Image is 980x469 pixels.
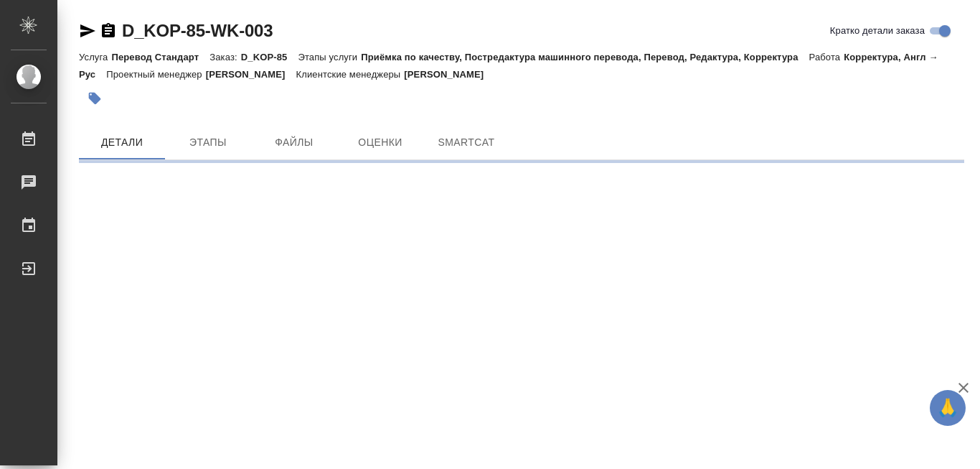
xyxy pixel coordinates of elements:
[432,134,501,152] span: SmartCat
[361,52,809,62] p: Приёмка по качеству, Постредактура машинного перевода, Перевод, Редактура, Корректура
[404,69,494,80] p: [PERSON_NAME]
[209,52,240,62] p: Заказ:
[241,52,298,62] p: D_KOP-85
[930,390,966,426] button: 🙏
[296,69,405,80] p: Клиентские менеджеры
[88,134,156,152] span: Детали
[936,393,960,423] span: 🙏
[100,22,117,40] button: Скопировать ссылку
[106,69,205,80] p: Проектный менеджер
[174,134,242,152] span: Этапы
[111,52,209,62] p: Перевод Стандарт
[79,52,111,62] p: Услуга
[79,83,110,114] button: Добавить тэг
[206,69,296,80] p: [PERSON_NAME]
[809,52,844,62] p: Работа
[122,21,273,40] a: D_KOP-85-WK-003
[260,134,329,152] span: Файлы
[830,24,925,38] span: Кратко детали заказа
[79,22,96,40] button: Скопировать ссылку для ЯМессенджера
[298,52,361,62] p: Этапы услуги
[346,134,415,152] span: Оценки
